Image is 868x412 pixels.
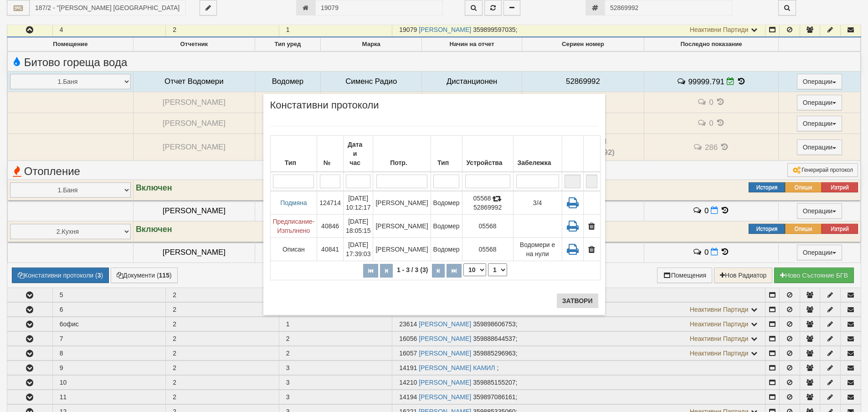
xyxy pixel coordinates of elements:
[488,263,507,276] select: Страница номер
[562,136,583,172] th: : No sort applied, sorting is disabled
[380,264,393,278] button: Предишна страница
[373,191,431,215] td: [PERSON_NAME]
[583,136,600,172] th: : No sort applied, activate to apply an ascending sort
[462,215,513,238] td: 05568
[513,136,562,172] th: Забележка: No sort applied, activate to apply an ascending sort
[363,264,378,278] button: Първа страница
[343,238,373,261] td: [DATE] 17:39:03
[319,156,341,169] div: №
[432,264,445,278] button: Следваща страница
[346,138,371,169] div: Дата и час
[465,156,511,169] div: Устройства
[273,156,315,169] div: Тип
[395,266,430,273] span: 1 - 3 / 3 (3)
[270,101,379,117] span: Констативни протоколи
[462,238,513,261] td: 05568
[270,238,317,261] td: Описан
[373,136,431,172] th: Потр.: No sort applied, activate to apply an ascending sort
[343,215,373,238] td: [DATE] 18:05:15
[463,263,486,276] select: Брой редове на страница
[447,264,462,278] button: Последна страница
[513,191,562,215] td: 3/4
[270,215,317,238] td: Предписание
[343,191,373,215] td: [DATE] 10:12:17
[462,136,513,172] th: Устройства: No sort applied, activate to apply an ascending sort
[317,215,344,238] td: 40846
[431,215,462,238] td: Водомер
[431,191,462,215] td: Водомер
[270,191,317,215] td: Подмяна
[375,156,428,169] div: Потр.
[317,191,344,215] td: 124714
[343,136,373,172] th: Дата и час: Descending sort applied, activate to apply an ascending sort
[270,136,317,172] th: Тип: No sort applied, activate to apply an ascending sort
[431,136,462,172] th: Тип: No sort applied, activate to apply an ascending sort
[373,238,431,261] td: [PERSON_NAME]
[433,156,460,169] div: Тип
[557,294,598,308] button: Затвори
[317,238,344,261] td: 40841
[513,238,562,261] td: Водомери е на нули
[431,238,462,261] td: Водомер
[516,156,560,169] div: Забележка
[373,215,431,238] td: [PERSON_NAME]
[462,191,513,215] td: 05568 52869992
[317,136,344,172] th: №: No sort applied, activate to apply an ascending sort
